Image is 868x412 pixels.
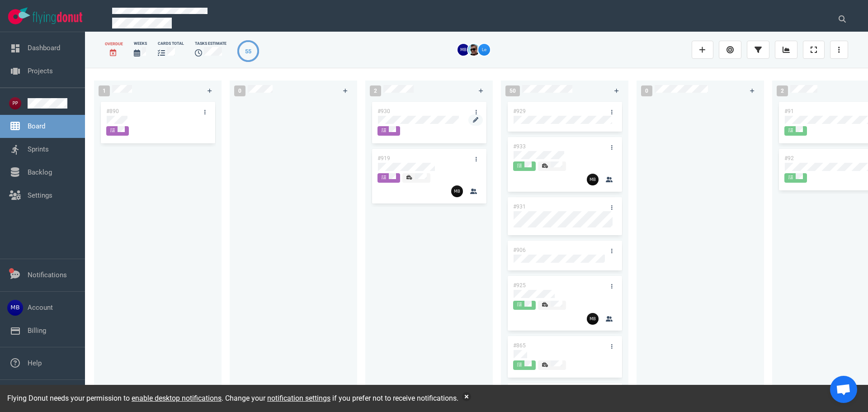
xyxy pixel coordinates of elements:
[134,41,147,47] div: Weeks
[195,41,226,47] div: Tasks Estimate
[132,394,222,403] a: enable desktop notifications
[105,41,123,47] div: Overdue
[513,342,526,349] a: #865
[28,44,60,52] a: Dashboard
[28,122,45,130] a: Board
[7,394,222,403] span: Flying Donut needs your permission to
[451,185,463,197] img: 26
[830,376,857,403] div: Open de chat
[28,327,46,335] a: Billing
[222,394,458,403] span: . Change your if you prefer not to receive notifications.
[28,191,52,199] a: Settings
[478,44,490,56] img: 26
[587,174,599,185] img: 26
[377,108,390,114] a: #930
[28,145,49,153] a: Sprints
[99,85,110,96] span: 1
[777,85,788,96] span: 2
[513,282,526,289] a: #925
[513,247,526,253] a: #906
[784,155,794,161] a: #92
[641,85,652,96] span: 0
[234,85,245,96] span: 0
[377,155,390,161] a: #919
[267,394,330,403] a: notification settings
[28,359,42,367] a: Help
[505,85,520,96] span: 50
[106,108,119,114] a: #890
[28,67,53,75] a: Projects
[468,44,480,56] img: 26
[33,12,82,24] img: Flying Donut text logo
[458,44,469,56] img: 26
[587,313,599,325] img: 26
[245,47,251,56] div: 55
[28,168,52,176] a: Backlog
[513,108,526,114] a: #929
[784,108,794,114] a: #91
[28,303,53,312] a: Account
[158,41,184,47] div: cards total
[28,271,67,279] a: Notifications
[513,204,526,210] a: #931
[370,85,381,96] span: 2
[513,143,526,150] a: #933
